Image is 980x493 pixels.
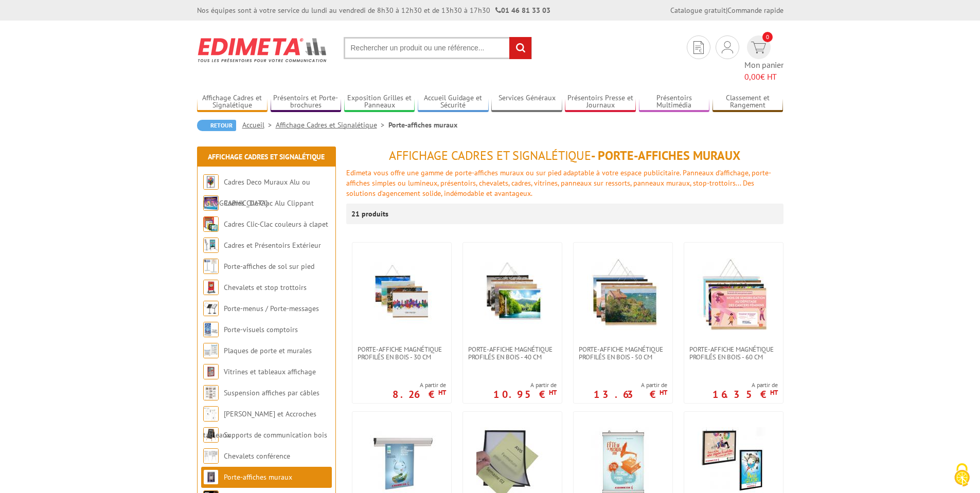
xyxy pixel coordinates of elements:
[366,258,438,330] img: PORTE-AFFICHE MAGNÉTIQUE PROFILÉS EN BOIS - 30 cm
[203,238,219,253] img: Cadres et Présentoirs Extérieur
[744,71,760,82] span: 0,00
[197,31,328,69] img: Edimeta
[565,94,636,111] a: Présentoirs Presse et Journaux
[224,283,307,292] a: Chevalets et stop trottoirs
[203,177,310,208] a: Cadres Deco Muraux Alu ou [GEOGRAPHIC_DATA]
[224,304,319,313] a: Porte-menus / Porte-messages
[276,120,388,130] a: Affichage Cadres et Signalétique
[587,258,659,330] img: PORTE-AFFICHE MAGNÉTIQUE PROFILÉS EN BOIS - 50 cm
[727,6,783,15] a: Commande rapide
[579,345,667,361] span: PORTE-AFFICHE MAGNÉTIQUE PROFILÉS EN BOIS - 50 cm
[224,430,327,440] a: Supports de communication bois
[744,71,783,83] span: € HT
[344,94,415,111] a: Exposition Grilles et Panneaux
[949,462,975,488] img: Cookies (fenêtre modale)
[203,469,219,485] img: Porte-affiches muraux
[684,345,783,361] a: PORTE-AFFICHE MAGNÉTIQUE PROFILÉS EN BOIS - 60 cm
[574,345,672,361] a: PORTE-AFFICHE MAGNÉTIQUE PROFILÉS EN BOIS - 50 cm
[468,345,557,361] span: PORTE-AFFICHE MAGNÉTIQUE PROFILÉS EN BOIS - 40 cm
[224,346,312,355] a: Plaques de porte et murales
[203,409,316,440] a: [PERSON_NAME] et Accroches tableaux
[352,345,451,361] a: PORTE-AFFICHE MAGNÉTIQUE PROFILÉS EN BOIS - 30 cm
[712,391,778,397] p: 16.35 €
[346,149,783,162] h1: - Porte-affiches muraux
[203,448,219,464] img: Chevalets conférence
[197,5,550,15] div: Nos équipes sont à votre service du lundi au vendredi de 8h30 à 12h30 et de 13h30 à 17h30
[197,120,236,131] a: Retour
[351,204,390,224] p: 21 produits
[224,451,290,461] a: Chevalets conférence
[689,345,778,361] span: PORTE-AFFICHE MAGNÉTIQUE PROFILÉS EN BOIS - 60 cm
[463,345,562,361] a: PORTE-AFFICHE MAGNÉTIQUE PROFILÉS EN BOIS - 40 cm
[203,406,219,422] img: Cimaises et Accroches tableaux
[224,325,298,334] a: Porte-visuels comptoirs
[224,220,328,229] a: Cadres Clic-Clac couleurs à clapet
[344,37,532,59] input: Rechercher un produit ou une référence...
[712,381,778,389] span: A partir de
[224,262,314,271] a: Porte-affiches de sol sur pied
[418,94,489,111] a: Accueil Guidage et Sécurité
[698,258,770,330] img: PORTE-AFFICHE MAGNÉTIQUE PROFILÉS EN BOIS - 60 cm
[197,94,268,111] a: Affichage Cadres et Signalétique
[744,35,783,83] a: devis rapide 0 Mon panier 0,00€ HT
[224,198,314,208] a: Cadres Clic-Clac Alu Clippant
[751,42,766,53] img: devis rapide
[493,381,557,389] span: A partir de
[495,6,550,15] strong: 01 46 81 33 03
[438,388,446,397] sup: HT
[770,388,778,397] sup: HT
[670,5,783,15] div: |
[203,322,219,337] img: Porte-visuels comptoirs
[712,94,783,111] a: Classement et Rangement
[224,241,321,250] a: Cadres et Présentoirs Extérieur
[203,280,219,295] img: Chevalets et stop trottoirs
[208,152,325,161] a: Affichage Cadres et Signalétique
[393,381,446,389] span: A partir de
[491,94,562,111] a: Services Généraux
[358,345,446,361] span: PORTE-AFFICHE MAGNÉTIQUE PROFILÉS EN BOIS - 30 cm
[944,458,980,493] button: Cookies (fenêtre modale)
[203,364,219,379] img: Vitrines et tableaux affichage
[722,41,733,53] img: devis rapide
[203,174,219,190] img: Cadres Deco Muraux Alu ou Bois
[389,148,591,163] span: Affichage Cadres et Signalétique
[509,37,531,59] input: rechercher
[203,385,219,400] img: Suspension affiches par câbles
[203,343,219,358] img: Plaques de porte et murales
[660,388,667,397] sup: HT
[224,367,316,376] a: Vitrines et tableaux affichage
[271,94,342,111] a: Présentoirs et Porte-brochures
[594,391,667,397] p: 13.63 €
[203,259,219,274] img: Porte-affiches de sol sur pied
[203,301,219,316] img: Porte-menus / Porte-messages
[224,472,292,482] a: Porte-affiches muraux
[670,6,726,15] a: Catalogue gratuit
[346,168,771,198] font: Edimeta vous offre une gamme de porte-affiches muraux ou sur pied adaptable à votre espace public...
[388,120,457,130] li: Porte-affiches muraux
[549,388,557,397] sup: HT
[242,120,276,130] a: Accueil
[493,391,557,397] p: 10.95 €
[203,216,219,232] img: Cadres Clic-Clac couleurs à clapet
[639,94,710,111] a: Présentoirs Multimédia
[393,391,446,397] p: 8.26 €
[594,381,667,389] span: A partir de
[744,59,783,83] span: Mon panier
[476,258,548,330] img: PORTE-AFFICHE MAGNÉTIQUE PROFILÉS EN BOIS - 40 cm
[693,41,704,54] img: devis rapide
[224,388,319,397] a: Suspension affiches par câbles
[762,32,773,42] span: 0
